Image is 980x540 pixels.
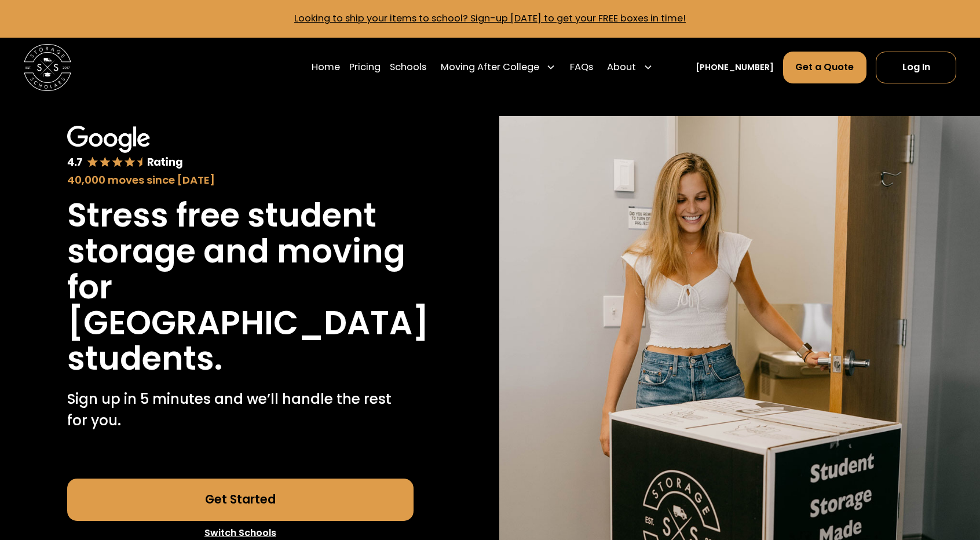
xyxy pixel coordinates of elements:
a: Get Started [67,479,413,521]
h1: students. [67,341,222,377]
img: Google 4.7 star rating [67,126,183,170]
div: Moving After College [436,51,561,84]
p: Sign up in 5 minutes and we’ll handle the rest for you. [67,389,413,432]
img: Storage Scholars main logo [24,44,71,92]
a: Get a Quote [783,52,866,83]
a: [PHONE_NUMBER] [696,61,774,74]
a: Looking to ship your items to school? Sign-up [DATE] to get your FREE boxes in time! [294,12,686,25]
div: 40,000 moves since [DATE] [67,172,413,188]
h1: Stress free student storage and moving for [67,198,413,305]
a: Log In [876,52,956,83]
a: Pricing [349,51,381,84]
div: Moving After College [441,60,539,75]
div: About [607,60,636,75]
a: Home [312,51,340,84]
h1: [GEOGRAPHIC_DATA] [67,305,429,341]
a: Schools [390,51,426,84]
a: FAQs [570,51,593,84]
div: About [602,51,657,84]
